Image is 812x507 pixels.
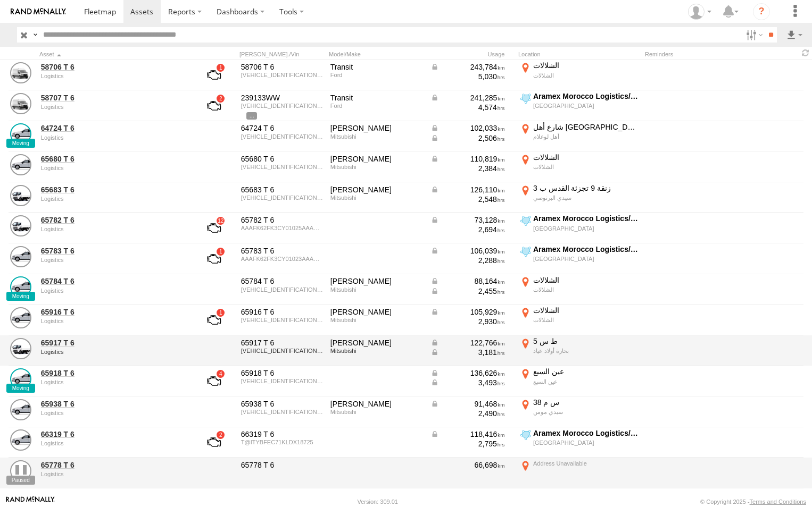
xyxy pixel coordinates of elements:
[518,214,641,242] label: Click to View Current Location
[430,185,505,195] div: Data from Vehicle CANbus
[430,317,505,326] div: 2,930
[41,338,187,348] a: 65917 T 6
[430,307,505,317] div: Data from Vehicle CANbus
[41,215,187,225] a: 65782 T 6
[10,93,31,114] a: View Asset Details
[430,225,505,234] div: 2,694
[533,91,639,101] div: Aramex Morocco Logistics/ AIn Sebaa
[330,276,423,286] div: Canter
[241,338,323,348] div: 65917 T 6
[241,133,323,140] div: TYBFEA51ELDX18205
[41,399,187,409] a: 65938 T 6
[533,255,639,263] div: [GEOGRAPHIC_DATA]
[194,93,234,119] a: View Asset with Fault/s
[429,50,514,58] div: Usage
[533,194,639,201] div: سيدي البرنوصي
[10,429,31,451] a: View Asset Details
[31,27,39,43] label: Search Query
[430,409,505,418] div: 2,490
[533,408,639,416] div: سيدي مومن
[241,62,323,72] div: 58706 T 6
[241,348,323,354] div: TYBFEA51ELDX18166
[742,27,765,43] label: Search Filter Options
[430,256,505,265] div: 2,288
[41,93,187,103] a: 58707 T 6
[41,196,187,202] div: undefined
[41,62,187,72] a: 58706 T 6
[10,123,31,145] a: View Asset Details
[10,154,31,175] a: View Asset Details
[533,439,639,446] div: [GEOGRAPHIC_DATA]
[194,246,234,272] a: View Asset with Fault/s
[533,286,639,293] div: الشلالات
[330,185,423,195] div: Canter
[430,286,505,296] div: Data from Vehicle CANbus
[799,48,812,58] span: Refresh
[10,185,31,206] a: View Asset Details
[518,50,641,58] div: Location
[430,368,505,378] div: Data from Vehicle CANbus
[241,429,323,439] div: 66319 T 6
[10,246,31,267] a: View Asset Details
[241,246,323,256] div: 65783 T 6
[430,429,505,439] div: Data from Vehicle CANbus
[430,399,505,409] div: Data from Vehicle CANbus
[533,153,639,162] div: الشلالات
[430,348,505,357] div: Data from Vehicle CANbus
[41,104,187,110] div: undefined
[41,246,187,256] a: 65783 T 6
[10,62,31,83] a: View Asset Details
[430,72,505,81] div: 5,030
[241,256,323,262] div: AAAFK62FK3CY01023AAAAAAA
[241,286,323,293] div: TYBFEA51ELDX18196
[518,61,641,89] label: Click to View Current Location
[241,72,323,78] div: WF0XXXTTGXPS13529
[330,307,423,317] div: Canter
[518,183,641,212] label: Click to View Current Location
[41,134,187,141] div: undefined
[533,398,639,407] div: س م 38
[330,164,423,170] div: Mitsubishi
[194,62,234,88] a: View Asset with Fault/s
[241,368,323,378] div: 65918 T 6
[41,307,187,317] a: 65916 T 6
[750,498,806,505] a: Terms and Conditions
[241,225,323,231] div: AAAFK62FK3CY01025AAAAAAA
[10,399,31,420] a: View Asset Details
[241,103,323,109] div: WF0XXXTTGXPS11676
[430,123,505,133] div: Data from Vehicle CANbus
[41,276,187,286] a: 65784 T 6
[533,214,639,223] div: Aramex Morocco Logistics/ AIn Sebaa
[533,275,639,285] div: الشلالات
[241,164,323,170] div: TYBFEC71KLDX18724
[518,367,641,395] label: Click to View Current Location
[241,307,323,317] div: 65916 T 6
[10,368,31,390] a: View Asset Details
[330,409,423,415] div: Mitsubishi
[785,27,803,43] label: Export results as...
[41,429,187,439] a: 66319 T 6
[241,460,323,470] div: 65778 T 6
[533,367,639,376] div: عين السبع
[239,50,325,58] div: [PERSON_NAME]./Vin
[518,244,641,273] label: Click to View Current Location
[41,154,187,164] a: 65680 T 6
[430,195,505,204] div: 2,548
[194,215,234,241] a: View Asset with Fault/s
[41,73,187,79] div: undefined
[241,409,323,415] div: TYBFEA51ELDX18169
[241,195,323,201] div: TYBFEC71KLDX18723
[241,93,323,103] div: 239133WW
[430,460,505,470] div: 66,698
[41,471,187,477] div: undefined
[430,246,505,256] div: Data from Vehicle CANbus
[241,317,323,323] div: TYBFEA51ELDX18164
[41,368,187,378] a: 65918 T 6
[41,440,187,446] div: undefined
[533,316,639,324] div: الشلالات
[241,123,323,133] div: 64724 T 6
[330,338,423,348] div: Canter
[39,50,188,58] div: Click to Sort
[330,399,423,409] div: Canter
[518,153,641,181] label: Click to View Current Location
